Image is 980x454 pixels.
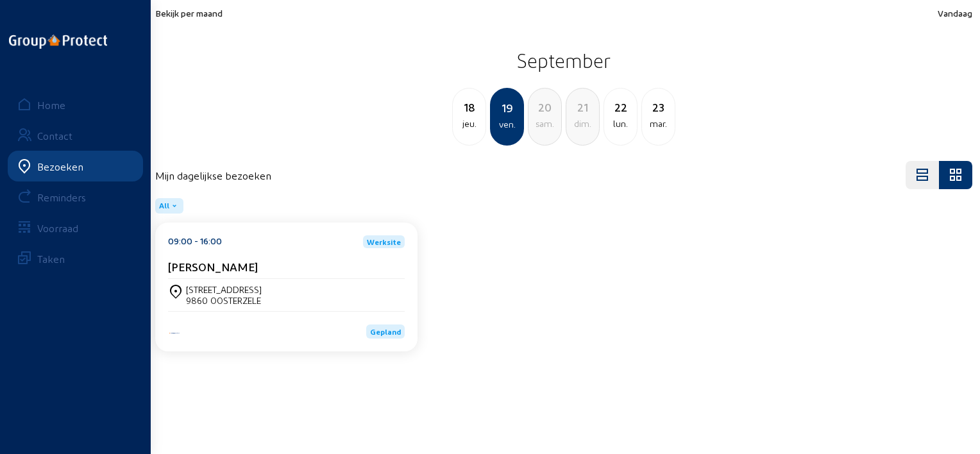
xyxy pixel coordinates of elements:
[155,8,223,19] span: Bekijk per maand
[528,98,561,116] div: 20
[168,235,222,248] div: 09:00 - 16:00
[155,169,271,181] h4: Mijn dagelijkse bezoeken
[370,327,401,336] span: Gepland
[8,181,143,212] a: Reminders
[528,116,561,131] div: sam.
[159,201,169,211] span: All
[938,8,972,19] span: Vandaag
[453,98,486,116] div: 18
[642,98,675,116] div: 23
[367,238,401,246] span: Werksite
[37,99,65,111] div: Home
[168,332,181,335] img: Energy Protect HVAC
[604,98,637,116] div: 22
[491,117,523,132] div: ven.
[9,35,107,49] img: logo-oneline.png
[453,116,486,131] div: jeu.
[491,99,523,117] div: 19
[566,116,599,131] div: dim.
[37,191,86,203] div: Reminders
[8,243,143,274] a: Taken
[642,116,675,131] div: mar.
[37,130,72,142] div: Contact
[8,120,143,151] a: Contact
[37,222,78,234] div: Voorraad
[8,89,143,120] a: Home
[566,98,599,116] div: 21
[155,44,972,76] h2: September
[8,151,143,181] a: Bezoeken
[168,260,258,273] cam-card-title: [PERSON_NAME]
[8,212,143,243] a: Voorraad
[37,160,83,172] div: Bezoeken
[37,253,65,265] div: Taken
[604,116,637,131] div: lun.
[186,295,262,306] div: 9860 OOSTERZELE
[186,284,262,295] div: [STREET_ADDRESS]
